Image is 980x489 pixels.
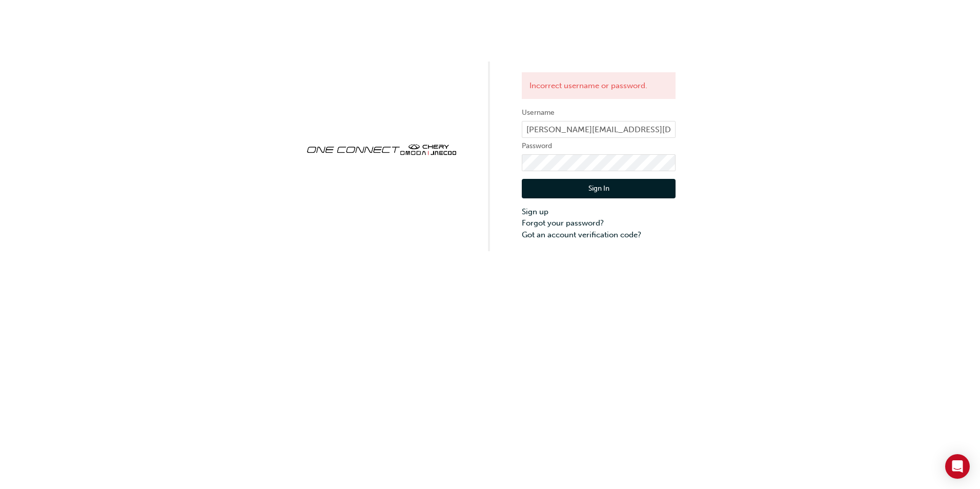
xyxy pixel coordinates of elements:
[945,454,970,479] div: Open Intercom Messenger
[522,107,676,119] label: Username
[304,135,458,162] img: oneconnect
[522,206,676,218] a: Sign up
[522,179,676,198] button: Sign In
[522,217,676,229] a: Forgot your password?
[522,229,676,241] a: Got an account verification code?
[522,140,676,152] label: Password
[522,72,676,99] div: Incorrect username or password.
[522,121,676,138] input: Username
